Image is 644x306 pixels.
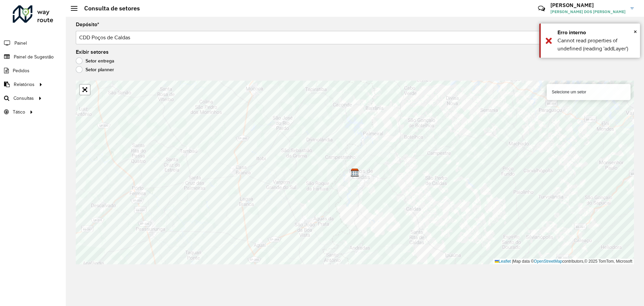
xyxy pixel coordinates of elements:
[557,29,635,37] div: Erro interno
[76,57,114,64] label: Setor entrega
[634,27,637,37] button: Close
[512,259,513,264] span: |
[77,5,140,12] h2: Consulta de setores
[14,81,35,88] span: Relatórios
[14,53,54,60] span: Painel de Sugestão
[534,1,549,16] a: Contato Rápido
[534,259,562,264] a: OpenStreetMap
[76,20,99,29] label: Depósito
[493,259,634,264] div: Map data © contributors,© 2025 TomTom, Microsoft
[14,40,27,47] span: Painel
[13,108,25,116] span: Tático
[634,28,637,35] span: ×
[13,67,30,74] span: Pedidos
[495,259,511,264] a: Leaflet
[76,66,114,73] label: Setor planner
[557,37,635,53] div: Cannot read properties of undefined (reading 'addLayer')
[550,2,626,8] h3: [PERSON_NAME]
[547,84,631,100] div: Selecione um setor
[550,9,626,15] span: [PERSON_NAME] DOS [PERSON_NAME]
[13,95,34,102] span: Consultas
[80,85,90,95] a: Abrir mapa em tela cheia
[76,48,109,56] label: Exibir setores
